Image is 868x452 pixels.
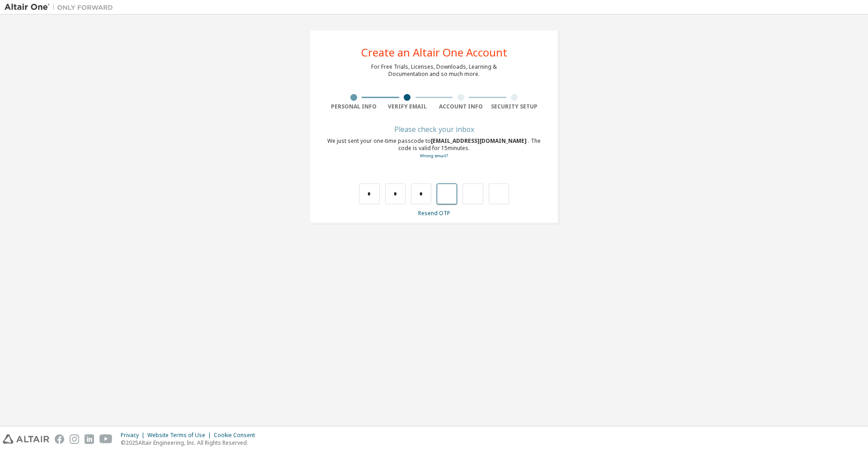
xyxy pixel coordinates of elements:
[381,103,434,110] div: Verify Email
[431,137,528,145] span: [EMAIL_ADDRESS][DOMAIN_NAME]
[121,439,260,447] p: © 2025 Altair Engineering, Inc. All Rights Reserved.
[361,47,507,58] div: Create an Altair One Account
[5,3,118,12] img: Altair One
[420,153,448,159] a: Go back to the registration form
[418,209,450,217] a: Resend OTP
[327,127,541,132] div: Please check your inbox
[85,434,94,444] img: linkedin.svg
[327,137,541,160] div: We just sent your one-time passcode to . The code is valid for 15 minutes.
[55,434,64,444] img: facebook.svg
[3,434,49,444] img: altair_logo.svg
[488,103,542,110] div: Security Setup
[214,432,260,439] div: Cookie Consent
[99,434,113,444] img: youtube.svg
[327,103,381,110] div: Personal Info
[371,63,497,78] div: For Free Trials, Licenses, Downloads, Learning & Documentation and so much more.
[434,103,488,110] div: Account Info
[70,434,79,444] img: instagram.svg
[121,432,147,439] div: Privacy
[147,432,214,439] div: Website Terms of Use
